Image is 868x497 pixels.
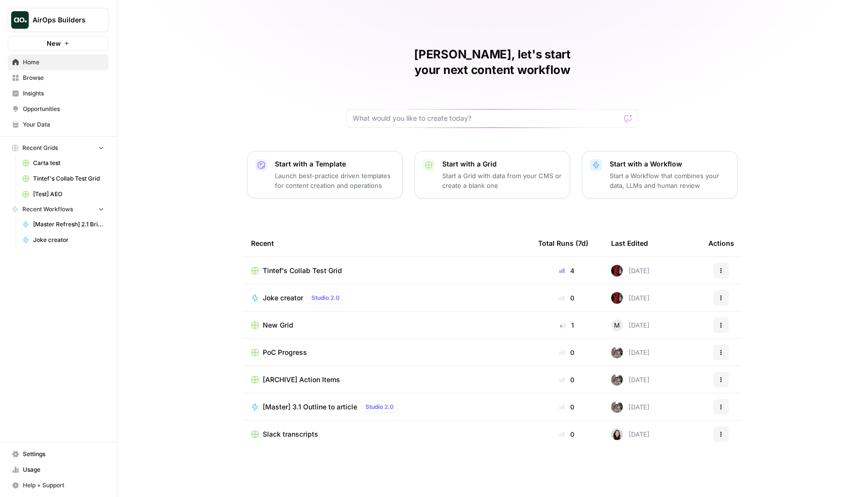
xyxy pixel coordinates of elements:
[23,74,104,82] span: Browse
[610,171,729,190] p: Start a Workflow that combines your data, LLMs and human review
[442,171,562,190] p: Start a Grid with data from your CMS or create a blank one
[611,265,623,276] img: 5th2foo34j8g7yv92a01c26t8wuw
[538,266,596,276] div: 4
[611,319,650,331] div: [DATE]
[18,171,108,186] a: Tintef's Collab Test Grid
[611,230,648,257] div: Last Edited
[538,429,596,439] div: 0
[8,70,108,86] a: Browse
[18,217,108,232] a: [Master Refresh] 2.1 Brief to Outline
[251,292,523,304] a: Joke creatorStudio 2.0
[611,292,650,304] div: [DATE]
[611,265,650,276] div: [DATE]
[251,320,523,330] a: New Grid
[611,401,623,413] img: a2mlt6f1nb2jhzcjxsuraj5rj4vi
[8,462,108,478] a: Usage
[33,236,104,244] span: Joke creator
[582,151,738,199] button: Start with a WorkflowStart a Workflow that combines your data, LLMs and human review
[538,293,596,303] div: 0
[23,481,104,490] span: Help + Support
[23,450,104,459] span: Settings
[33,190,104,199] span: [Test] AEO
[18,232,108,248] a: Joke creator
[365,403,394,411] span: Studio 2.0
[275,171,395,190] p: Launch best-practice driven templates for content creation and operations
[18,155,108,171] a: Carta test
[23,105,104,113] span: Opportunities
[8,478,108,493] button: Help + Support
[33,220,104,229] span: [Master Refresh] 2.1 Brief to Outline
[611,374,650,386] div: [DATE]
[11,11,29,29] img: AirOps Builders Logo
[538,375,596,385] div: 0
[611,401,650,413] div: [DATE]
[33,159,104,167] span: Carta test
[22,144,58,152] span: Recent Grids
[538,402,596,412] div: 0
[346,47,638,78] h1: [PERSON_NAME], let's start your next content workflow
[33,174,104,183] span: Tintef's Collab Test Grid
[23,89,104,98] span: Insights
[263,266,342,276] span: Tintef's Collab Test Grid
[22,205,73,214] span: Recent Workflows
[18,186,108,202] a: [Test] AEO
[263,402,357,412] span: [Master] 3.1 Outline to article
[415,151,570,199] button: Start with a GridStart a Grid with data from your CMS or create a blank one
[611,374,623,386] img: a2mlt6f1nb2jhzcjxsuraj5rj4vi
[538,320,596,330] div: 1
[708,230,734,257] div: Actions
[611,428,650,440] div: [DATE]
[263,293,303,303] span: Joke creator
[251,375,523,385] a: [ARCHIVE] Action Items
[23,58,104,67] span: Home
[8,8,108,32] button: Workspace: AirOps Builders
[251,230,523,257] div: Recent
[47,38,61,48] span: New
[8,101,108,117] a: Opportunities
[311,294,340,302] span: Studio 2.0
[611,292,623,304] img: 5th2foo34j8g7yv92a01c26t8wuw
[611,428,623,440] img: t5ef5oef8zpw1w4g2xghobes91mw
[611,347,650,358] div: [DATE]
[263,348,307,357] span: PoC Progress
[353,113,620,123] input: What would you like to create today?
[251,429,523,439] a: Slack transcripts
[23,465,104,474] span: Usage
[263,429,318,439] span: Slack transcripts
[8,117,108,132] a: Your Data
[247,151,403,199] button: Start with a TemplateLaunch best-practice driven templates for content creation and operations
[610,159,729,169] p: Start with a Workflow
[611,347,623,358] img: a2mlt6f1nb2jhzcjxsuraj5rj4vi
[251,401,523,413] a: [Master] 3.1 Outline to articleStudio 2.0
[8,36,108,51] button: New
[614,320,620,330] span: M
[251,348,523,357] a: PoC Progress
[8,55,108,70] a: Home
[8,446,108,462] a: Settings
[263,375,340,385] span: [ARCHIVE] Action Items
[442,159,562,169] p: Start with a Grid
[538,348,596,357] div: 0
[8,86,108,101] a: Insights
[8,141,108,155] button: Recent Grids
[8,202,108,217] button: Recent Workflows
[538,230,588,257] div: Total Runs (7d)
[263,320,293,330] span: New Grid
[33,15,91,25] span: AirOps Builders
[23,120,104,129] span: Your Data
[275,159,395,169] p: Start with a Template
[251,266,523,276] a: Tintef's Collab Test Grid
